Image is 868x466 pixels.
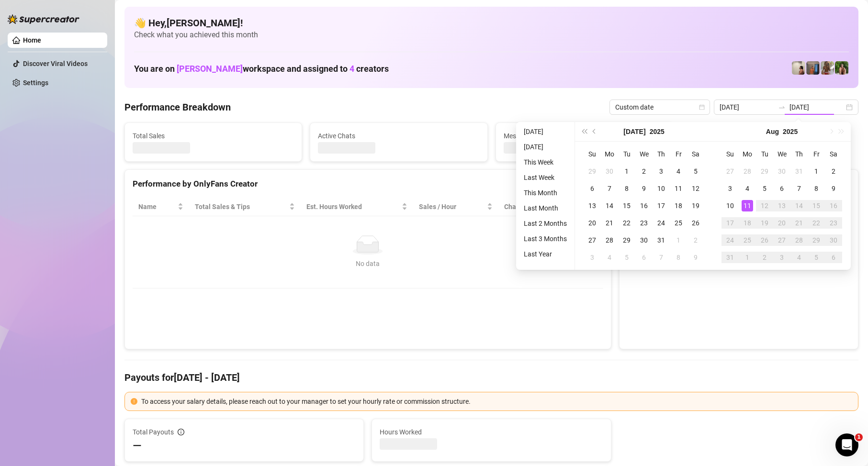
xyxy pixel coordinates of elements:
[792,61,805,75] img: Ralphy
[134,64,389,74] h1: You are on workspace and assigned to creators
[141,396,852,407] div: To access your salary details, please reach out to your manager to set your hourly rate or commis...
[504,131,665,141] span: Messages Sent
[23,36,41,44] a: Home
[835,61,848,75] img: Nathaniel
[778,103,786,111] span: swap-right
[615,100,704,114] span: Custom date
[318,131,479,141] span: Active Chats
[504,201,590,212] span: Chat Conversion
[835,433,858,456] iframe: Intercom live chat
[134,16,849,30] h4: 👋 Hey, [PERSON_NAME] !
[178,429,184,435] span: info-circle
[699,104,705,110] span: calendar
[177,64,243,74] span: [PERSON_NAME]
[23,60,88,67] a: Discover Viral Videos
[778,103,786,111] span: to
[189,198,301,216] th: Total Sales & Tips
[195,201,288,212] span: Total Sales & Tips
[380,427,603,437] span: Hours Worked
[806,61,820,75] img: Wayne
[133,178,603,190] div: Performance by OnlyFans Creator
[413,198,498,216] th: Sales / Hour
[821,61,834,75] img: Nathaniel
[124,100,231,114] h4: Performance Breakdown
[23,79,48,87] a: Settings
[306,201,400,212] div: Est. Hours Worked
[133,131,294,141] span: Total Sales
[855,433,863,441] span: 1
[131,398,137,405] span: exclamation-circle
[720,102,774,112] input: Start date
[124,371,858,384] h4: Payouts for [DATE] - [DATE]
[134,30,849,40] span: Check what you achieved this month
[627,178,850,190] div: Sales by OnlyFans Creator
[133,427,174,437] span: Total Payouts
[138,201,176,212] span: Name
[498,198,603,216] th: Chat Conversion
[419,201,485,212] span: Sales / Hour
[142,258,594,269] div: No data
[133,438,142,454] span: —
[8,14,79,24] img: logo-BBDzfeDw.svg
[133,198,189,216] th: Name
[349,64,354,74] span: 4
[789,102,844,112] input: End date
